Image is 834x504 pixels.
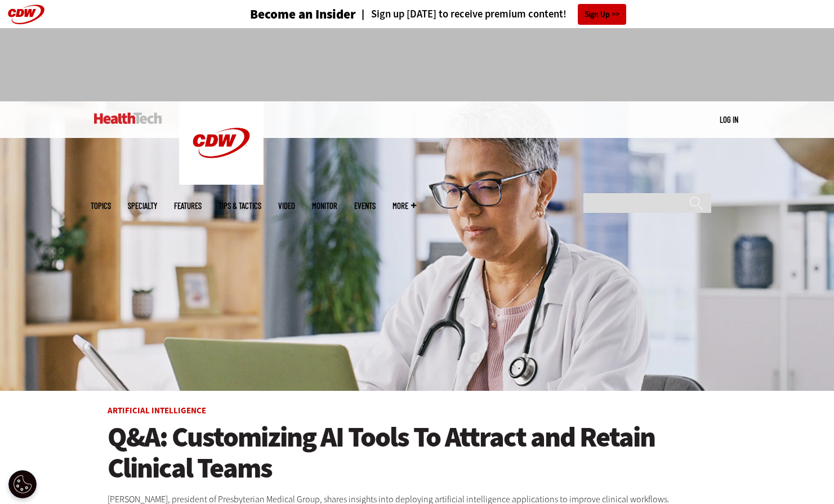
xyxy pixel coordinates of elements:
[108,422,727,484] a: Q&A: Customizing AI Tools To Attract and Retain Clinical Teams
[356,9,567,20] a: Sign up [DATE] to receive premium content!
[393,202,416,210] span: More
[278,202,295,210] a: Video
[354,202,376,210] a: Events
[94,113,162,124] img: Home
[8,470,37,498] button: Open Preferences
[720,114,738,124] a: Log in
[208,8,356,21] a: Become an Insider
[218,202,261,210] a: Tips & Tactics
[179,176,264,188] a: CDW
[212,39,622,90] iframe: advertisement
[8,470,37,498] div: Cookie Settings
[108,405,206,416] a: Artificial Intelligence
[720,114,738,126] div: User menu
[578,4,626,25] a: Sign Up
[312,202,337,210] a: MonITor
[91,202,111,210] span: Topics
[174,202,202,210] a: Features
[128,202,157,210] span: Specialty
[179,101,264,185] img: Home
[250,8,356,21] h3: Become an Insider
